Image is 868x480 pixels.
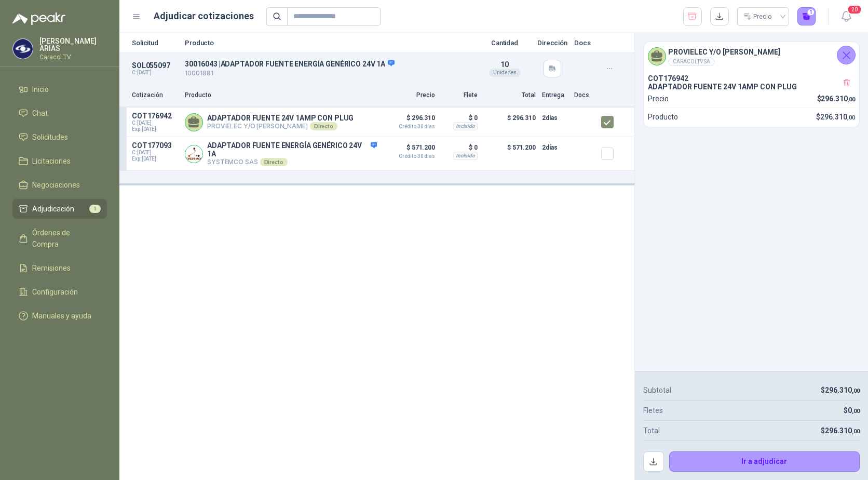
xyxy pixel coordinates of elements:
p: [PERSON_NAME] ARIAS [39,37,107,52]
span: ,00 [847,114,855,121]
span: C: [DATE] [132,150,179,156]
span: Adjudicación [32,203,74,215]
a: Configuración [12,282,107,302]
p: C: [DATE] [132,70,179,76]
a: Manuales y ayuda [12,306,107,326]
span: Configuración [32,286,78,298]
div: Precio [743,9,774,24]
p: COT177093 [132,141,179,150]
p: $ 296.310 [383,112,435,129]
span: ,00 [852,408,860,415]
span: Crédito 30 días [383,124,435,129]
p: Solicitud [132,39,179,46]
img: Logo peakr [12,12,65,25]
p: Producto [648,111,678,123]
p: $ [844,405,860,416]
span: 1 [89,205,101,213]
div: CARACOLTV SA [668,58,715,66]
p: ADAPTADOR FUENTE ENERGÍA GENÉRICO 24V 1A [207,141,377,158]
p: ADAPTADOR FUENTE 24V 1AMP CON PLUG [207,114,354,122]
p: $ 571.200 [484,141,536,166]
h1: Adjudicar cotizaciones [154,9,254,23]
p: Cotización [132,90,179,100]
button: 1 [797,7,816,26]
span: 296.310 [820,113,855,121]
p: Flete [441,90,478,100]
p: Precio [383,90,435,100]
img: Company Logo [13,39,33,59]
span: Chat [32,108,48,119]
span: 296.310 [825,426,860,435]
button: Ir a adjudicar [669,451,860,472]
a: Licitaciones [12,151,107,171]
span: 0 [848,406,860,415]
p: $ 296.310 [484,112,536,132]
p: $ [817,93,856,104]
span: Exp: [DATE] [132,156,179,162]
p: Docs [574,39,595,46]
h4: PROVIELEC Y/O [PERSON_NAME] [668,46,780,58]
a: Órdenes de Compra [12,223,107,254]
span: Licitaciones [32,155,71,167]
p: $ 0 [441,141,478,154]
p: Total [643,425,660,436]
div: Incluido [453,122,478,130]
p: 30016043 | ADAPTADOR FUENTE ENERGÍA GENÉRICO 24V 1A [185,59,472,69]
span: Negociaciones [32,179,80,191]
p: $ 0 [441,112,478,124]
span: Órdenes de Compra [32,227,97,250]
span: 296.310 [821,95,855,103]
p: SOL055097 [132,61,179,70]
div: Directo [310,122,337,130]
a: Adjudicación1 [12,199,107,219]
a: Remisiones [12,258,107,278]
p: Caracol TV [39,54,107,60]
p: 2 días [542,112,568,124]
a: Chat [12,103,107,123]
p: Cantidad [479,39,531,46]
p: Producto [185,39,472,46]
img: Company Logo [185,145,202,163]
span: 20 [847,5,862,15]
span: 10 [500,60,509,69]
p: $ [821,425,860,436]
p: Precio [648,93,669,104]
p: 10001881 [185,69,472,78]
p: Producto [185,90,377,100]
a: Negociaciones [12,175,107,195]
p: $ [821,384,860,396]
span: ,00 [852,428,860,435]
span: Inicio [32,84,49,95]
p: Subtotal [643,384,671,396]
p: COT176942 [648,74,855,83]
div: Directo [260,158,288,166]
button: Cerrar [837,46,856,64]
span: Manuales y ayuda [32,310,91,322]
span: ,00 [852,388,860,394]
p: Total [484,90,536,100]
p: Fletes [643,405,663,416]
div: Incluido [453,152,478,160]
span: Solicitudes [32,131,68,143]
span: Remisiones [32,262,71,274]
span: Exp: [DATE] [132,126,179,132]
div: PROVIELEC Y/O [PERSON_NAME]CARACOLTV SA [644,42,859,70]
span: 296.310 [825,386,860,394]
p: $ [816,111,855,123]
p: PROVIELEC Y/O [PERSON_NAME] [207,122,354,130]
a: Inicio [12,79,107,99]
a: Solicitudes [12,127,107,147]
p: SYSTEMCO SAS [207,158,377,166]
p: ADAPTADOR FUENTE 24V 1AMP CON PLUG [648,83,855,91]
p: Dirección [537,39,568,46]
span: ,00 [847,96,855,103]
p: Entrega [542,90,568,100]
p: $ 571.200 [383,141,435,159]
span: Crédito 30 días [383,154,435,159]
p: COT176942 [132,112,179,120]
p: 2 días [542,141,568,154]
div: Unidades [489,69,521,77]
p: Docs [574,90,595,100]
span: C: [DATE] [132,120,179,126]
button: 20 [837,7,856,26]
